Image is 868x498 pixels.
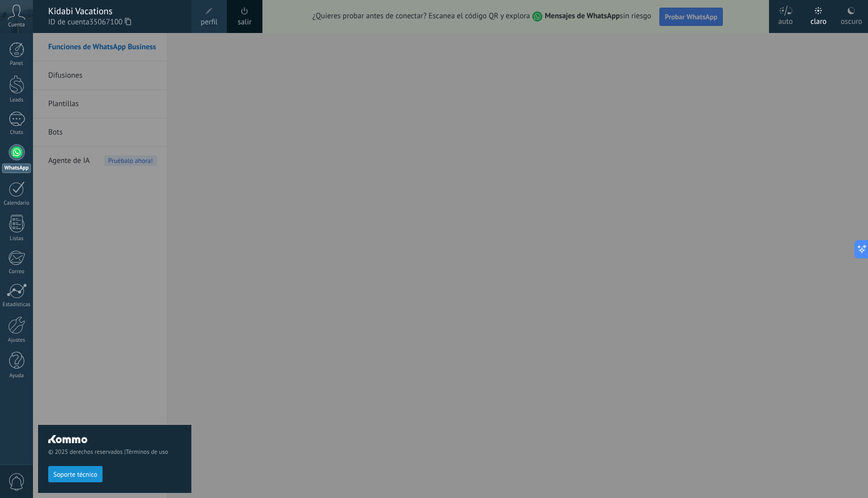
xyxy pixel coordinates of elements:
span: Soporte técnico [53,471,97,478]
span: Cuenta [8,22,25,28]
div: Panel [2,60,31,67]
div: WhatsApp [2,163,31,173]
div: Ayuda [2,373,31,379]
a: salir [238,17,251,28]
span: 35067100 [89,17,131,28]
div: oscuro [841,7,862,33]
div: Leads [2,97,31,104]
a: Términos de uso [126,448,168,456]
span: © 2025 derechos reservados | [48,448,181,456]
button: Soporte técnico [48,466,103,482]
div: auto [778,7,793,33]
a: Soporte técnico [48,470,103,478]
div: Ajustes [2,337,31,344]
div: Kidabi Vacations [48,6,181,17]
div: Estadísticas [2,302,31,308]
div: Correo [2,269,31,275]
div: Chats [2,129,31,136]
span: ID de cuenta [48,17,181,28]
span: perfil [201,17,217,28]
div: claro [811,7,827,33]
div: Listas [2,236,31,242]
div: Calendario [2,200,31,207]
